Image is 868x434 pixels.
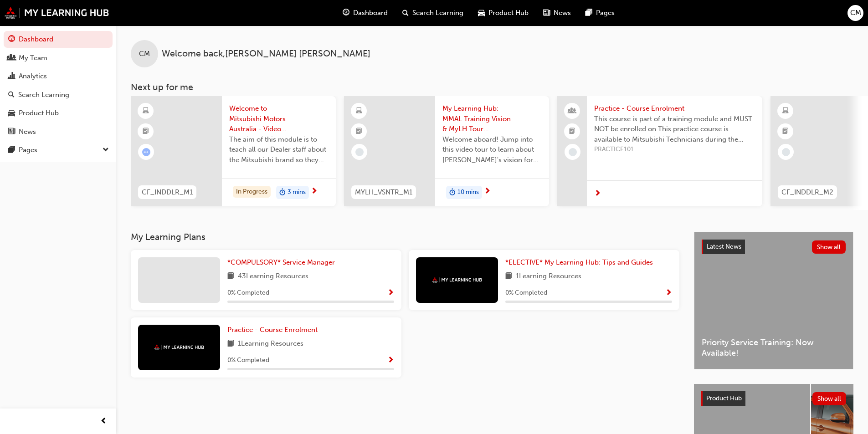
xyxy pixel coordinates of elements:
span: Dashboard [353,8,388,18]
span: pages-icon [586,7,592,19]
span: Show Progress [665,289,672,297]
span: book-icon [227,338,234,350]
span: prev-icon [100,416,107,427]
a: Search Learning [4,87,113,103]
a: *COMPULSORY* Service Manager [227,257,339,268]
img: mmal [154,344,204,350]
a: Dashboard [4,31,113,48]
span: car-icon [478,7,485,19]
span: down-icon [103,144,109,156]
a: news-iconNews [536,4,578,22]
span: booktick-icon [356,126,362,138]
span: CM [850,8,861,18]
span: learningRecordVerb_NONE-icon [355,148,364,156]
span: booktick-icon [569,126,575,138]
h3: Next up for me [116,82,868,92]
span: news-icon [543,7,550,19]
a: search-iconSearch Learning [395,4,471,22]
span: learningRecordVerb_NONE-icon [782,148,790,156]
button: Show all [812,240,846,254]
a: mmal [5,7,109,19]
span: Product Hub [488,8,529,18]
span: 10 mins [457,187,479,198]
div: News [19,127,36,137]
button: Show Progress [665,287,672,299]
span: Priority Service Training: Now Available! [702,337,846,358]
span: Show Progress [387,357,394,365]
span: duration-icon [279,187,286,199]
button: Pages [4,142,113,158]
span: Practice - Course Enrolment [594,103,755,114]
a: CF_INDDLR_M1Welcome to Mitsubishi Motors Australia - Video (Dealer Induction)The aim of this modu... [131,96,336,206]
span: book-icon [505,271,512,282]
span: 43 Learning Resources [238,271,308,282]
span: car-icon [8,109,15,117]
span: CM [139,49,150,59]
a: car-iconProduct Hub [471,4,536,22]
span: *COMPULSORY* Service Manager [227,258,335,266]
span: 3 mins [288,187,306,198]
span: search-icon [402,7,409,19]
div: Product Hub [19,108,59,118]
span: The aim of this module is to teach all our Dealer staff about the Mitsubishi brand so they demons... [229,134,329,165]
span: MYLH_VSNTR_M1 [355,187,412,198]
a: *ELECTIVE* My Learning Hub: Tips and Guides [505,257,657,268]
a: Product Hub [4,105,113,122]
span: pages-icon [8,146,15,154]
button: Show all [812,392,847,405]
span: Welcome back , [PERSON_NAME] [PERSON_NAME] [162,49,370,59]
a: MYLH_VSNTR_M1My Learning Hub: MMAL Training Vision & MyLH Tour (Elective)Welcome aboard! Jump int... [344,96,549,206]
span: next-icon [594,190,601,198]
div: My Team [19,53,47,63]
button: DashboardMy TeamAnalyticsSearch LearningProduct HubNews [4,29,113,142]
span: learningRecordVerb_NONE-icon [569,148,577,156]
span: search-icon [8,91,15,99]
span: guage-icon [8,36,15,44]
button: CM [847,5,863,21]
span: booktick-icon [782,126,789,138]
span: news-icon [8,128,15,136]
span: booktick-icon [143,126,149,138]
div: Pages [19,145,37,155]
a: guage-iconDashboard [335,4,395,22]
span: Pages [596,8,615,18]
a: My Team [4,50,113,66]
span: 0 % Completed [505,288,547,298]
span: next-icon [484,188,491,196]
a: Product HubShow all [701,391,846,406]
span: *ELECTIVE* My Learning Hub: Tips and Guides [505,258,653,266]
a: pages-iconPages [578,4,622,22]
span: learningResourceType_ELEARNING-icon [143,105,149,117]
span: Show Progress [387,289,394,297]
span: learningResourceType_ELEARNING-icon [782,105,789,117]
span: duration-icon [449,187,456,199]
h3: My Learning Plans [131,232,679,242]
img: mmal [432,277,482,283]
a: Latest NewsShow allPriority Service Training: Now Available! [694,232,853,369]
button: Show Progress [387,287,394,299]
span: people-icon [569,105,575,117]
span: Latest News [707,243,741,250]
span: book-icon [227,271,234,282]
a: Latest NewsShow all [702,240,846,254]
button: Show Progress [387,355,394,366]
div: Analytics [19,71,47,82]
span: guage-icon [343,7,349,19]
span: Product Hub [706,394,742,402]
span: 1 Learning Resources [238,338,303,350]
span: Welcome aboard! Jump into this video tour to learn about [PERSON_NAME]'s vision for your learning... [442,134,542,165]
span: This course is part of a training module and MUST NOT be enrolled on This practice course is avai... [594,114,755,145]
a: Practice - Course EnrolmentThis course is part of a training module and MUST NOT be enrolled on T... [557,96,762,206]
span: 0 % Completed [227,355,269,366]
a: Practice - Course Enrolment [227,325,321,335]
span: learningRecordVerb_ATTEMPT-icon [142,148,150,156]
a: News [4,123,113,140]
span: PRACTICE101 [594,144,755,155]
span: News [554,8,571,18]
div: Search Learning [18,90,69,100]
span: 1 Learning Resources [516,271,581,282]
span: Search Learning [412,8,463,18]
span: 0 % Completed [227,288,269,298]
span: people-icon [8,54,15,62]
